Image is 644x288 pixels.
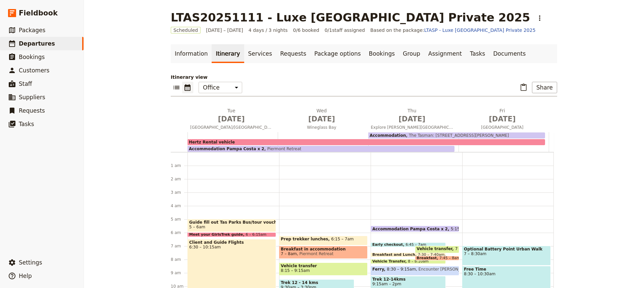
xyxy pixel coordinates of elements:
[372,243,406,247] span: Early checkout
[464,267,549,272] span: Free Time
[466,44,489,63] a: Tasks
[187,219,276,232] div: Guide fill out Tas Parks Bus/tour voucher week before and print for vehicle5 – 6am
[189,140,235,145] span: Hertz Rental vehicle
[187,146,454,152] div: Accommodation Pampa Costa x 2Piermont Retreat
[371,226,459,232] div: Accommodation Pampa Costa x 25:15pm – 5:30am
[371,259,446,264] div: Vehicle Transfer8 – 8:10am
[293,27,319,34] span: 0/6 booked
[368,107,459,132] button: Thu [DATE]Explore [PERSON_NAME][GEOGRAPHIC_DATA]
[189,220,274,225] span: Guide fill out Tas Parks Bus/tour voucher week before and print for vehicle
[189,240,274,245] span: Client and Guide Flights
[171,243,187,249] div: 7 am
[249,27,288,34] span: 4 days / 3 nights
[406,243,426,247] span: 6:45 – 7am
[279,246,368,259] div: Breakfast in accommodation7 – 8amPiermont Retreat
[19,8,58,18] span: Fieldbook
[187,132,549,152] div: Accommodation Pampa Costa x 2Piermont RetreatHertz Rental vehicleAccommodationThe Tasman: [STREET...
[189,245,274,249] span: 6:30 – 10:15am
[19,107,45,114] span: Requests
[455,246,478,252] span: 7 – 7:35am
[279,263,368,276] div: Vehicle transfer8:15 – 9:15am
[190,107,272,124] h2: Tue
[19,121,34,127] span: Tasks
[416,267,516,275] span: Encounter [PERSON_NAME][GEOGRAPHIC_DATA]
[372,260,408,264] span: Vehicle Transfer
[171,44,212,63] a: Information
[246,233,266,237] span: 6 – 6:15am
[19,80,32,87] span: Staff
[297,251,333,256] span: Piermont Retreat
[451,227,486,231] span: 5:15pm – 5:30am
[206,27,243,34] span: [DATE] – [DATE]
[399,44,424,63] a: Group
[280,114,363,124] span: [DATE]
[331,237,354,244] span: 6:15 – 7am
[387,267,416,275] span: 8:30 – 9:15am
[371,114,453,124] span: [DATE]
[459,107,549,132] button: Fri [DATE][GEOGRAPHIC_DATA]
[371,266,459,276] div: Ferry8:30 – 9:15amEncounter [PERSON_NAME][GEOGRAPHIC_DATA]
[281,247,366,251] span: Breakfast in accommodation
[189,147,264,151] span: Accommodation Pampa Costa x 2
[189,225,205,229] span: 5 – 6am
[371,252,446,257] div: Breakfast and Lunch7:30 – 7:40amSpirit Of [PERSON_NAME] Cafe: [STREET_ADDRESS][PERSON_NAME]
[372,253,418,257] span: Breakfast and Lunch
[534,12,545,24] button: Actions
[424,27,536,33] a: LTASP - Luxe [GEOGRAPHIC_DATA] Private 2025
[461,114,543,124] span: [DATE]
[461,107,543,124] h2: Fri
[19,94,45,101] span: Suppliers
[464,272,549,276] span: 8:30 – 10:30am
[365,44,399,63] a: Bookings
[279,236,368,245] div: Prep trekker lunches6:15 – 7am
[19,27,45,34] span: Packages
[171,270,187,276] div: 9 am
[171,203,187,209] div: 4 am
[190,114,272,124] span: [DATE]
[406,133,509,138] span: The Tasman: [STREET_ADDRESS][PERSON_NAME]
[19,40,55,47] span: Departures
[462,246,551,266] div: Optional Battery Point Urban Walk7 – 8:30am
[182,82,193,93] button: Calendar view
[187,139,545,145] div: Hertz Rental vehicle
[189,233,246,237] span: Meet your GirlsTrek guide
[171,163,187,168] div: 1 am
[368,125,456,130] span: Explore [PERSON_NAME][GEOGRAPHIC_DATA]
[171,190,187,195] div: 3 am
[171,27,201,34] span: Scheduled
[415,256,459,261] div: Breakfast7:45 – 8am
[371,107,453,124] h2: Thu
[417,246,455,251] span: Vehicle transfer
[212,44,244,63] a: Itinerary
[424,44,466,63] a: Assignment
[464,251,549,256] span: 7 – 8:30am
[372,267,387,272] span: Ferry
[19,67,49,74] span: Customers
[372,277,444,282] span: Trek 12-14kms
[264,147,301,151] span: Piermont Retreat
[19,54,45,60] span: Bookings
[459,125,546,130] span: [GEOGRAPHIC_DATA]
[171,82,182,93] button: List view
[281,251,297,256] span: 7 – 8am
[281,264,366,268] span: Vehicle transfer
[372,282,444,286] span: 9:15am – 2pm
[171,217,187,222] div: 5 am
[278,125,365,130] span: Wineglass Bay
[19,259,42,266] span: Settings
[278,107,368,132] button: Wed [DATE]Wineglass Bay
[281,237,331,241] span: Prep trekker lunches
[464,247,549,251] span: Optional Battery Point Urban Walk
[281,280,353,285] span: Trek 12 - 14 kms
[187,232,276,237] div: Meet your GirlsTrek guide6 – 6:15am
[280,107,363,124] h2: Wed
[187,107,278,132] button: Tue [DATE][GEOGRAPHIC_DATA]/[GEOGRAPHIC_DATA]/[GEOGRAPHIC_DATA]
[371,242,446,247] div: Early checkout6:45 – 7am
[518,82,529,93] button: Paste itinerary item
[415,246,459,253] div: Vehicle transfer7 – 7:35am
[532,82,557,93] button: Share
[372,227,451,231] span: Accommodation Pampa Costa x 2
[244,44,276,63] a: Services
[281,268,310,273] span: 8:15 – 9:15am
[439,256,460,260] span: 7:45 – 8am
